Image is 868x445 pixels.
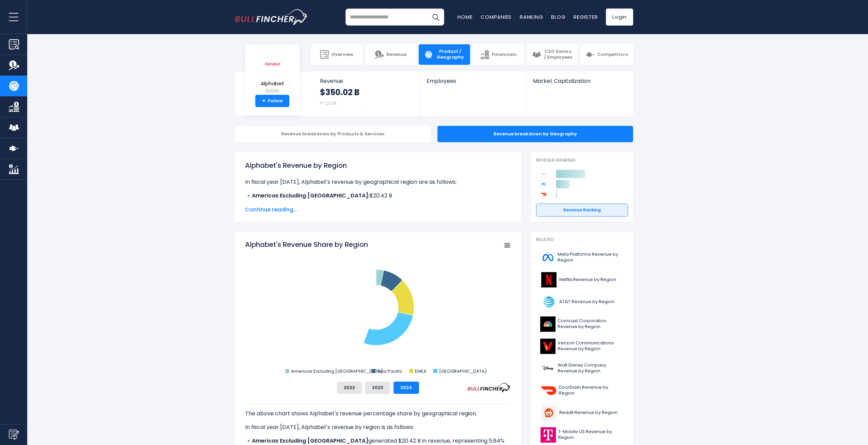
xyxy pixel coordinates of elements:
[386,52,406,58] span: Revenue
[559,299,614,305] span: AT&T Revenue by Region
[540,383,557,398] img: DASH logo
[376,265,392,272] text: 5.84 %
[245,160,511,170] h1: Alphabet's Revenue by Region
[527,44,578,65] a: CEO Salary / Employees
[606,9,633,26] a: Login
[536,315,628,333] a: Comcast Corporation Revenue by Region
[558,429,624,441] span: T-Mobile US Revenue by Region
[252,200,286,208] b: Asia Pacific:
[540,170,548,178] img: Alphabet competitors logo
[559,385,624,396] span: DoorDash Revenue by Region
[558,362,624,374] span: Walt Disney Company Revenue by Region
[536,158,628,163] p: Revenue Ranking
[245,206,511,214] span: Continue reading...
[551,13,565,20] a: Blog
[260,88,284,94] small: GOOGL
[540,405,557,420] img: RDDT logo
[365,382,390,394] button: 2023
[540,339,556,354] img: VZ logo
[520,13,543,20] a: Ranking
[260,53,285,95] a: Alphabet GOOGL
[235,126,431,142] div: Revenue breakdown by Products & Services
[262,98,266,104] strong: +
[558,318,624,330] span: Comcast Corporation Revenue by Region
[328,303,346,310] text: 48.73 %
[311,44,363,65] a: Overview
[536,237,628,243] p: Related
[472,44,524,65] a: Financials
[536,337,628,356] a: Verizon Communications Revenue by Region
[439,368,487,374] text: [GEOGRAPHIC_DATA]
[559,277,616,283] span: Netflix Revenue by Region
[597,52,628,58] span: Competitors
[427,78,519,84] span: Employees
[540,250,556,265] img: META logo
[540,272,557,287] img: NFLX logo
[536,403,628,422] a: Reddit Revenue by Region
[365,44,416,65] a: Revenue
[252,192,370,199] b: Americas Excluding [GEOGRAPHIC_DATA]:
[245,200,511,208] li: $56.82 B
[235,9,308,25] img: bullfincher logo
[399,279,416,286] text: 16.24 %
[337,382,362,394] button: 2022
[260,81,284,87] span: Alphabet
[245,178,511,186] p: In fiscal year [DATE], Alphabet's revenue by geographical region are as follows:
[332,52,353,58] span: Overview
[419,44,470,65] a: Product / Geography
[526,72,632,96] a: Market Capitalization
[245,192,511,200] li: $20.42 B
[320,100,336,106] small: FY 2024
[320,87,359,98] strong: $350.02 B
[235,9,308,25] a: Go to homepage
[540,361,556,376] img: DIS logo
[457,13,472,20] a: Home
[536,248,628,267] a: Meta Platforms Revenue by Region
[313,72,420,116] a: Revenue $350.02 B FY 2024
[437,126,633,142] div: Revenue breakdown by Geography
[245,410,511,418] p: The above chart shows Alphabet's revenue percentage share by geographical region.
[245,240,368,249] tspan: Alphabet's Revenue Share by Region
[536,293,628,311] a: AT&T Revenue by Region
[536,359,628,378] a: Walt Disney Company Revenue by Region
[580,44,633,65] a: Competitors
[536,270,628,289] a: Netflix Revenue by Region
[420,72,526,96] a: Employees
[574,13,598,20] a: Register
[393,382,419,394] button: 2024
[536,381,628,400] a: DoorDash Revenue by Region
[245,423,511,431] p: In fiscal year [DATE], Alphabet's revenue by region is as follows:
[558,340,624,352] span: Verizon Communications Revenue by Region
[377,368,402,374] text: Asia Pacific
[245,240,511,376] svg: Alphabet's Revenue Share by Region
[559,410,617,416] span: Reddit Revenue by Region
[492,52,516,58] span: Financials
[252,437,368,445] b: Americas Excluding [GEOGRAPHIC_DATA]
[536,204,628,217] a: Revenue Ranking
[540,316,556,332] img: CMCSA logo
[291,368,383,374] text: Americas Excluding [GEOGRAPHIC_DATA]
[544,49,573,60] span: CEO Salary / Employees
[436,49,465,60] span: Product / Geography
[427,9,444,26] button: Search
[533,78,626,84] span: Market Capitalization
[540,190,548,198] img: DoorDash competitors logo
[399,332,414,339] text: 29.2 %
[255,95,289,107] a: +Follow
[540,427,556,443] img: TMUS logo
[540,180,548,188] img: Meta Platforms competitors logo
[415,368,427,374] text: EMEA
[540,294,557,310] img: T logo
[536,426,628,444] a: T-Mobile US Revenue by Region
[558,252,624,263] span: Meta Platforms Revenue by Region
[320,78,413,84] span: Revenue
[481,13,512,20] a: Companies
